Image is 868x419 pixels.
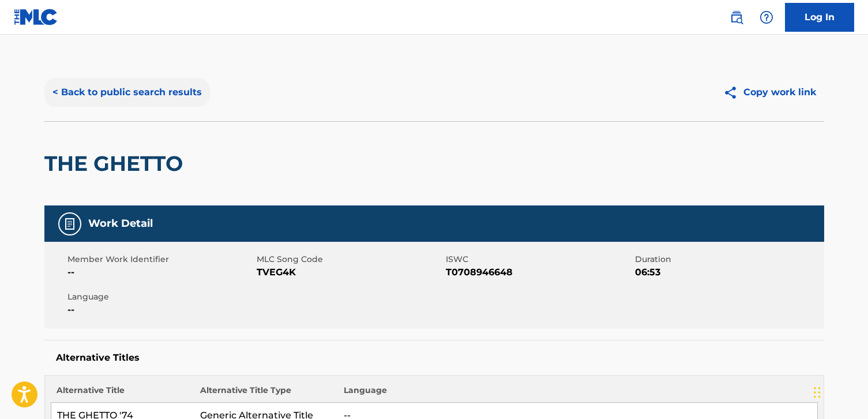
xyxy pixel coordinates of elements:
img: Work Detail [63,217,77,231]
h2: THE GHETTO [44,151,189,177]
span: Member Work Identifier [67,253,254,265]
span: ISWC [446,253,632,265]
span: -- [67,265,254,279]
span: TVEG4K [257,265,443,279]
span: MLC Song Code [257,253,443,265]
span: T0708946648 [446,265,632,279]
span: -- [67,303,254,317]
div: Drag [814,375,821,410]
th: Language [338,384,817,403]
a: Log In [785,3,854,32]
img: search [730,10,743,24]
h5: Work Detail [88,217,153,230]
h5: Alternative Titles [56,352,813,364]
span: Duration [635,253,821,265]
button: Copy work link [715,78,824,107]
th: Alternative Title Type [194,384,338,403]
span: Language [67,291,254,303]
img: Copy work link [723,85,743,100]
a: Public Search [725,6,748,29]
th: Alternative Title [51,384,194,403]
span: 06:53 [635,265,821,279]
img: MLC Logo [14,9,58,25]
iframe: Chat Widget [810,364,868,419]
img: help [760,10,773,24]
div: Help [755,6,778,29]
button: < Back to public search results [44,78,210,107]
